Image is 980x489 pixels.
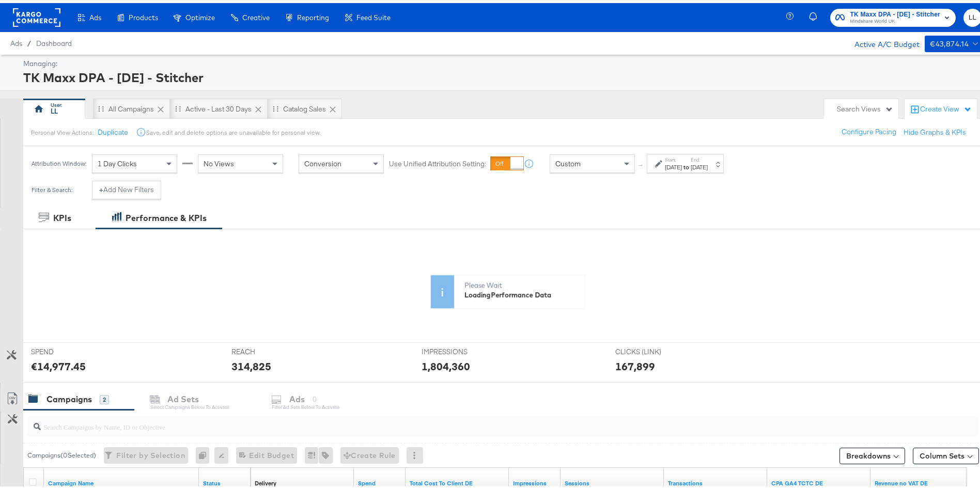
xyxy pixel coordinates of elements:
div: Managing: [23,56,979,66]
div: Attribution Window: [31,157,87,164]
span: Feed Suite [356,10,391,19]
a: Revenue no VAT DE [875,476,970,484]
div: Delivery [255,476,276,484]
span: Mindshare World UK [850,14,940,23]
div: Create View [920,101,972,112]
a: Total Cost To Client DE [410,476,505,484]
button: Configure Pacing [834,120,904,138]
span: Ads [10,36,22,44]
label: Start: [665,153,682,160]
div: €43,874.14 [930,35,969,48]
button: Duplicate [98,124,128,134]
div: Campaigns ( 0 Selected) [27,448,96,457]
div: KPIs [53,209,71,221]
div: Drag to reorder tab [273,103,278,108]
div: [DATE] [691,160,708,168]
a: Shows the current state of your Ad Campaign. [203,476,246,484]
div: Campaigns [46,390,92,402]
div: Active A/C Budget [844,33,920,48]
a: The total amount spent to date. [358,476,401,484]
div: Filter & Search: [31,183,73,191]
div: Catalog Sales [283,101,326,111]
button: +Add New Filters [92,178,161,196]
span: Creative [242,10,270,19]
span: / [22,36,36,44]
div: All Campaigns [108,101,154,111]
a: Sessions - GA Sessions - The total number of sessions [565,476,660,484]
a: Your campaign name. [48,476,195,484]
a: CPA GA4 TCTC DE [771,476,866,484]
button: Hide Graphs & KPIs [904,124,966,134]
span: 1 Day Clicks [98,156,137,165]
div: LL [51,103,58,113]
div: Active - Last 30 Days [185,101,252,111]
div: Personal View Actions: [31,125,94,134]
div: 0 [196,444,214,461]
span: LL [968,9,977,21]
strong: to [682,160,691,168]
span: Conversion [304,156,341,165]
span: ↑ [636,161,646,164]
span: Products [129,10,158,19]
button: TK Maxx DPA - [DE] - StitcherMindshare World UK [830,6,956,24]
div: [DATE] [665,160,682,168]
a: Transactions - The total number of transactions [668,476,763,484]
a: The number of times your ad was served. On mobile apps an ad is counted as served the first time ... [513,476,556,484]
input: Search Campaigns by Name, ID or Objective [41,409,892,430]
div: Drag to reorder tab [98,103,104,108]
div: Performance & KPIs [126,209,207,221]
span: Reporting [297,10,329,19]
div: Save, edit and delete options are unavailable for personal view. [146,125,320,134]
span: Optimize [185,10,215,19]
div: TK Maxx DPA - [DE] - Stitcher [23,66,979,83]
label: End: [691,153,708,160]
span: Ads [89,10,101,19]
div: 2 [100,392,109,401]
span: No Views [204,156,234,165]
a: Reflects the ability of your Ad Campaign to achieve delivery based on ad states, schedule and bud... [255,476,276,484]
a: Dashboard [36,36,72,44]
span: Custom [555,156,581,165]
button: Column Sets [913,445,979,461]
span: TK Maxx DPA - [DE] - Stitcher [850,6,940,17]
strong: + [99,182,103,192]
label: Use Unified Attribution Setting: [389,156,486,166]
div: Search Views [837,101,893,111]
button: Breakdowns [839,445,905,461]
div: Drag to reorder tab [175,103,181,108]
